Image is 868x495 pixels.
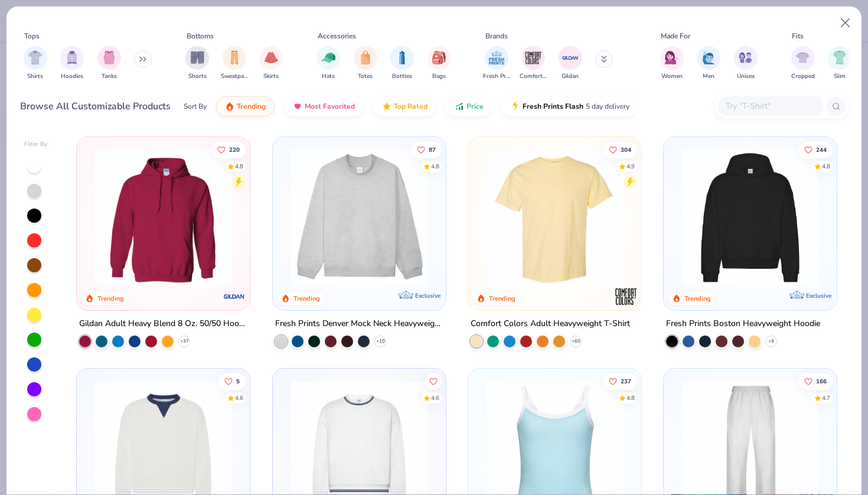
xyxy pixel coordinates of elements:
[791,46,815,81] div: filter for Cropped
[430,394,439,403] div: 4.6
[211,141,246,158] button: Like
[373,96,436,116] button: Top Rated
[184,101,207,112] div: Sort By
[191,51,204,64] img: Shorts Image
[483,46,510,81] div: filter for Fresh Prints
[382,102,391,111] img: TopRated.gif
[520,46,547,81] button: filter button
[60,46,84,81] button: filter button
[284,96,364,116] button: Most Favorited
[586,100,629,113] span: 5 day delivery
[24,140,48,149] div: Filter By
[806,292,831,299] span: Exclusive
[502,96,638,116] button: Fresh Prints Flash5 day delivery
[614,285,638,308] img: Comfort Colors logo
[621,146,631,152] span: 304
[661,31,690,41] div: Made For
[666,317,820,331] div: Fresh Prints Boston Heavyweight Hoodie
[428,46,451,81] div: filter for Bags
[798,141,833,158] button: Like
[702,51,715,64] img: Men Image
[390,46,414,81] div: filter for Bottles
[358,72,373,81] span: Totes
[571,338,580,345] span: + 60
[103,51,116,64] img: Tanks Image
[187,31,214,41] div: Bottoms
[305,102,355,111] span: Most Favorited
[621,379,631,385] span: 237
[697,46,720,81] button: filter button
[235,162,243,171] div: 4.8
[737,72,755,81] span: Unisex
[626,394,635,403] div: 4.8
[524,49,542,67] img: Comfort Colors Image
[259,46,283,81] button: filter button
[394,102,428,111] span: Top Rated
[488,49,505,67] img: Fresh Prints Image
[235,394,243,403] div: 4.6
[665,51,678,64] img: Women Image
[185,46,209,81] div: filter for Shorts
[265,51,278,64] img: Skirts Image
[816,146,827,152] span: 244
[822,394,830,403] div: 4.7
[430,162,439,171] div: 4.8
[791,46,815,81] button: filter button
[791,72,815,81] span: Cropped
[263,72,279,81] span: Skirts
[483,46,510,81] button: filter button
[396,51,409,64] img: Bottles Image
[562,72,579,81] span: Gildan
[221,72,248,81] span: Sweatpants
[523,102,583,111] span: Fresh Prints Flash
[102,72,117,81] span: Tanks
[828,46,851,81] button: filter button
[60,46,84,81] div: filter for Hoodies
[471,317,630,331] div: Comfort Colors Adult Heavyweight T-Shirt
[392,72,412,81] span: Bottles
[520,72,547,81] span: Comfort Colors
[822,162,830,171] div: 4.8
[318,31,356,41] div: Accessories
[432,51,445,64] img: Bags Image
[354,46,377,81] button: filter button
[485,31,508,41] div: Brands
[768,338,774,345] span: + 9
[97,46,121,81] button: filter button
[466,102,484,111] span: Price
[24,31,40,41] div: Tops
[24,46,47,81] button: filter button
[562,49,579,67] img: Gildan Image
[218,373,246,390] button: Like
[61,72,83,81] span: Hoodies
[660,46,684,81] div: filter for Women
[221,46,248,81] div: filter for Sweatpants
[188,72,207,81] span: Shorts
[285,149,434,286] img: f5d85501-0dbb-4ee4-b115-c08fa3845d83
[661,72,683,81] span: Women
[425,373,441,390] button: Like
[410,141,441,158] button: Like
[432,72,446,81] span: Bags
[20,99,171,113] div: Browse All Customizable Products
[739,51,752,64] img: Unisex Image
[259,46,283,81] div: filter for Skirts
[833,51,846,64] img: Slim Image
[511,102,520,111] img: flash.gif
[703,72,714,81] span: Men
[28,51,42,64] img: Shirts Image
[725,99,815,113] input: Try "T-Shirt"
[185,46,209,81] button: filter button
[660,46,684,81] button: filter button
[79,317,247,331] div: Gildan Adult Heavy Blend 8 Oz. 50/50 Hooded Sweatshirt
[626,162,635,171] div: 4.9
[376,338,384,345] span: + 10
[180,338,189,345] span: + 37
[559,46,582,81] button: filter button
[428,146,435,152] span: 87
[792,31,804,41] div: Fits
[415,292,440,299] span: Exclusive
[322,51,335,64] img: Hats Image
[359,51,372,64] img: Totes Image
[27,72,43,81] span: Shirts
